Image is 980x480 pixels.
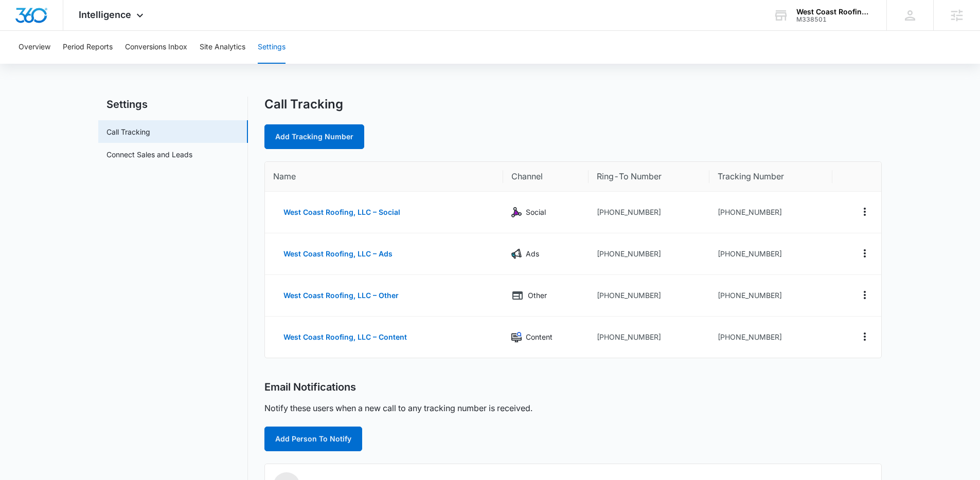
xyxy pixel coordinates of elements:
[589,192,709,233] td: [PHONE_NUMBER]
[589,162,709,192] th: Ring-To Number
[526,207,546,218] p: Social
[511,332,522,342] img: Content
[796,16,871,23] div: account id
[511,249,522,259] img: Ads
[63,31,113,64] button: Period Reports
[709,275,832,317] td: [PHONE_NUMBER]
[264,427,362,451] button: Add Person To Notify
[796,8,871,16] div: account name
[857,328,873,345] button: Actions
[511,207,522,217] img: Social
[273,200,411,225] button: West Coast Roofing, LLC – Social
[857,245,873,262] button: Actions
[106,149,192,160] a: Connect Sales and Leads
[589,275,709,317] td: [PHONE_NUMBER]
[857,287,873,303] button: Actions
[273,242,403,266] button: West Coast Roofing, LLC – Ads
[200,31,245,64] button: Site Analytics
[98,97,248,112] h2: Settings
[265,162,503,192] th: Name
[264,402,532,414] p: Notify these users when a new call to any tracking number is received.
[264,97,343,112] h1: Call Tracking
[709,233,832,275] td: [PHONE_NUMBER]
[709,317,832,358] td: [PHONE_NUMBER]
[273,283,409,308] button: West Coast Roofing, LLC – Other
[589,317,709,358] td: [PHONE_NUMBER]
[273,325,417,349] button: West Coast Roofing, LLC – Content
[709,192,832,233] td: [PHONE_NUMBER]
[528,290,547,301] p: Other
[526,248,539,260] p: Ads
[19,31,50,64] button: Overview
[709,162,832,192] th: Tracking Number
[125,31,187,64] button: Conversions Inbox
[526,331,553,343] p: Content
[106,126,150,137] a: Call Tracking
[589,233,709,275] td: [PHONE_NUMBER]
[503,162,589,192] th: Channel
[264,124,364,149] a: Add Tracking Number
[857,204,873,220] button: Actions
[258,31,286,64] button: Settings
[79,9,131,20] span: Intelligence
[264,381,356,394] h2: Email Notifications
